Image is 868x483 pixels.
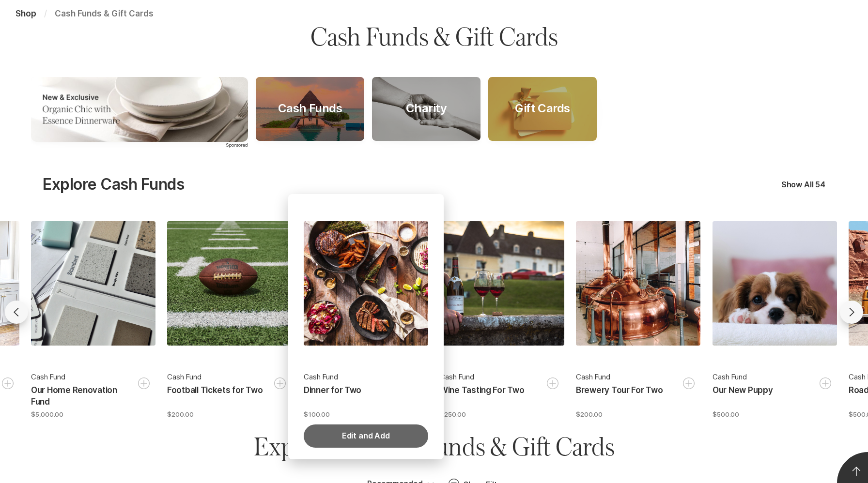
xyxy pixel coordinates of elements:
[11,306,22,318] span: Go back
[576,384,663,408] p: Brewery Tour For Two
[488,77,597,141] a: Gift Cards
[5,301,28,324] button: Go back
[713,384,773,408] p: Our New Puppy
[440,409,466,418] span: $250.00
[394,102,458,116] div: Charity
[43,175,184,194] div: Explore Cash Funds
[713,372,747,383] span: Cash Fund
[846,306,857,318] span: Go forward
[256,77,364,141] a: Cash Funds
[440,372,474,383] span: Cash Fund
[15,9,36,18] span: Shop
[781,179,825,190] div: Show All 54
[713,409,739,418] span: $500.00
[440,384,525,408] p: Wine Tasting For Two
[31,372,65,383] span: Cash Fund
[31,409,63,418] span: $5,000.00
[310,20,558,53] h1: Cash Funds & Gift Cards
[167,409,194,418] span: $200.00
[31,384,132,408] p: Our Home Renovation Fund
[576,409,603,418] span: $200.00
[55,9,154,18] span: Cash Funds & Gift Cards
[266,102,354,116] div: Cash Funds
[167,372,201,383] span: Cash Fund
[31,77,248,142] img: caa7a593-9afc-5282-b6a0-00e04f60ab0b
[372,77,480,141] a: Charity
[304,372,338,383] span: Cash Fund
[31,142,248,149] p: Sponsored
[304,424,428,448] button: Edit and Add
[44,9,47,18] span: /
[840,301,863,324] button: Go forward
[304,384,361,408] p: Dinner for Two
[503,102,581,116] div: Gift Cards
[304,409,330,418] span: $100.00
[576,372,610,383] span: Cash Fund
[167,384,263,408] p: Football Tickets for Two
